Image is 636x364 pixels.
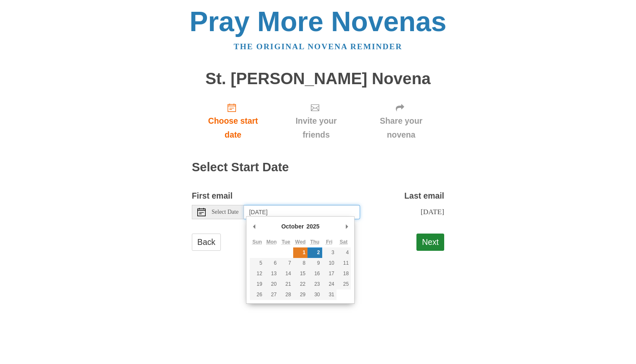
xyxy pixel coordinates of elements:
button: 26 [250,290,264,300]
button: 14 [279,268,293,279]
abbr: Thursday [310,239,319,245]
button: 22 [293,279,307,290]
button: 10 [322,258,337,268]
button: 5 [250,258,264,268]
a: The original novena reminder [234,42,403,51]
abbr: Friday [326,239,332,245]
button: 13 [264,268,278,279]
span: Share your novena [366,114,436,142]
button: 11 [337,258,351,268]
span: Invite your friends [283,114,350,142]
button: 17 [322,268,337,279]
button: 21 [279,279,293,290]
a: Pray More Novenas [190,6,447,37]
a: Invite your friends [274,96,358,146]
button: 20 [264,279,278,290]
abbr: Tuesday [282,239,290,245]
span: [DATE] [421,207,444,216]
button: 2 [307,247,322,258]
a: Back [192,234,221,251]
div: October [280,220,305,233]
button: 31 [322,290,337,300]
button: 24 [322,279,337,290]
button: 8 [293,258,307,268]
abbr: Sunday [252,239,262,245]
button: 19 [250,279,264,290]
button: 29 [293,290,307,300]
button: 15 [293,268,307,279]
button: 27 [264,290,278,300]
button: Next Month [342,220,351,233]
button: 28 [279,290,293,300]
abbr: Wednesday [295,239,306,245]
button: 4 [337,247,351,258]
h2: Select Start Date [192,161,444,174]
button: 16 [307,268,322,279]
button: 25 [337,279,351,290]
a: Share your novena [358,96,444,146]
button: 9 [307,258,322,268]
button: 1 [293,247,307,258]
button: 30 [307,290,322,300]
label: Last email [404,189,444,203]
button: 6 [264,258,278,268]
button: Next [416,234,444,251]
button: 7 [279,258,293,268]
h1: St. [PERSON_NAME] Novena [192,70,444,88]
button: 18 [337,268,351,279]
div: 2025 [305,220,321,233]
button: Previous Month [250,220,258,233]
abbr: Monday [266,239,277,245]
button: 23 [307,279,322,290]
label: First email [192,189,233,203]
span: Select Date [212,209,238,215]
button: 3 [322,247,337,258]
abbr: Saturday [340,239,348,245]
span: Choose start date [200,114,266,142]
input: Use the arrow keys to pick a date [244,205,360,219]
button: 12 [250,268,264,279]
a: Choose start date [192,96,274,146]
